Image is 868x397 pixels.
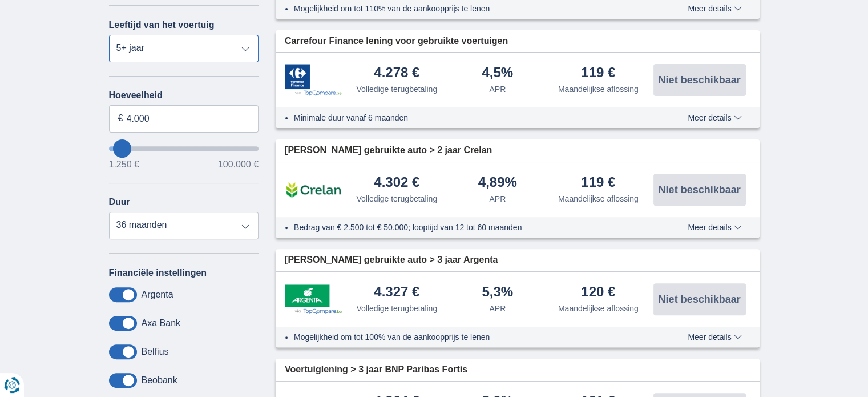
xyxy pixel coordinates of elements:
[581,65,615,80] font: 119 €
[688,113,731,122] font: Meer details
[374,284,419,299] font: 4.327 €
[118,113,123,123] font: €
[218,159,259,169] font: 100.000 €
[294,4,490,13] font: Mogelijkheid om tot 110% van de aankoopprijs te lenen
[285,175,342,204] img: persoonlijke lening Crelan
[688,223,731,232] font: Meer details
[679,332,750,342] button: Meer details
[285,364,467,374] font: Voertuiglening > 3 jaar BNP Paribas Fortis
[653,174,746,206] button: Niet beschikbaar
[294,223,522,232] font: Bedrag van € 2.500 tot € 50.000; looptijd van 12 tot 60 maanden
[679,4,750,13] button: Meer details
[581,174,615,190] font: 119 €
[285,36,508,46] font: Carrefour Finance lening voor gebruikte voertuigen
[142,375,177,385] font: Beobank
[688,4,731,13] font: Meer details
[558,304,639,313] font: Maandelijkse aflossing
[679,223,750,232] button: Meer details
[478,174,517,190] font: 4,89%
[142,347,169,356] font: Belfius
[294,113,408,122] font: Minimale duur vanaf 6 maanden
[109,146,259,151] input: willenlenen
[558,85,639,94] font: Maandelijkse aflossing
[374,174,419,190] font: 4.302 €
[489,304,506,313] font: APR
[356,85,437,94] font: Volledige terugbetaling
[109,159,139,169] font: 1.250 €
[285,255,498,264] font: [PERSON_NAME] gebruikte auto > 3 jaar Argenta
[653,64,746,96] button: Niet beschikbaar
[109,197,130,207] font: Duur
[285,284,342,314] img: Argenta persoonlijke lening
[285,145,492,155] font: [PERSON_NAME] gebruikte auto > 2 jaar Crelan
[581,284,615,299] font: 120 €
[294,332,490,342] font: Mogelijkheid om tot 100% van de aankoopprijs te lenen
[356,304,437,313] font: Volledige terugbetaling
[109,20,215,30] font: Leeftijd van het voertuig
[658,74,740,86] font: Niet beschikbaar
[679,113,750,122] button: Meer details
[658,184,740,195] font: Niet beschikbaar
[109,268,207,278] font: Financiële instellingen
[142,318,180,328] font: Axa Bank
[658,294,740,305] font: Niet beschikbaar
[356,194,437,203] font: Volledige terugbetaling
[653,283,746,315] button: Niet beschikbaar
[482,284,513,299] font: 5,3%
[489,85,506,94] font: APR
[109,90,163,100] font: Hoeveelheid
[285,64,342,96] img: Carrefour Finance persoonlijke lening
[688,332,731,342] font: Meer details
[142,290,173,299] font: Argenta
[489,194,506,203] font: APR
[374,65,419,80] font: 4.278 €
[482,65,513,80] font: 4,5%
[558,194,639,203] font: Maandelijkse aflossing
